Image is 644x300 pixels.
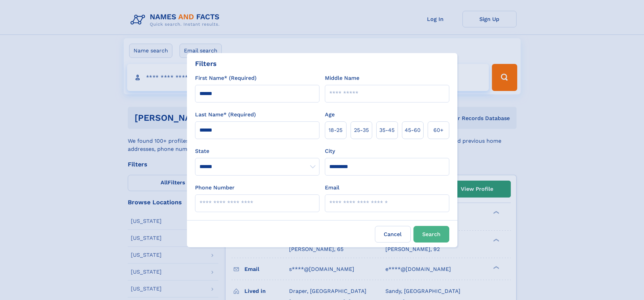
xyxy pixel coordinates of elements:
[375,226,411,243] label: Cancel
[354,126,369,134] span: 25‑35
[195,147,319,155] label: State
[325,184,339,192] label: Email
[195,59,217,69] div: Filters
[405,126,421,134] span: 45‑60
[433,126,444,134] span: 60+
[379,126,395,134] span: 35‑45
[195,111,256,119] label: Last Name* (Required)
[325,111,335,119] label: Age
[195,184,235,192] label: Phone Number
[325,147,335,155] label: City
[325,74,359,82] label: Middle Name
[195,74,257,82] label: First Name* (Required)
[329,126,342,134] span: 18‑25
[413,226,449,243] button: Search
